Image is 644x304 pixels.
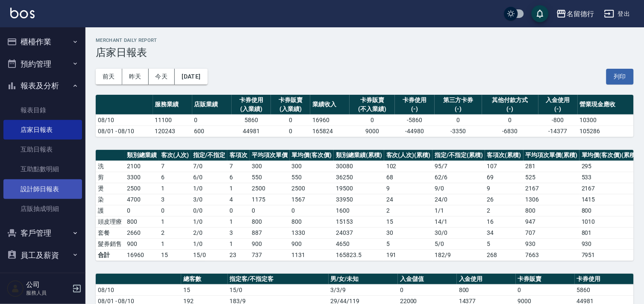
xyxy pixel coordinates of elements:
button: 前天 [96,69,122,85]
td: 9 / 0 [432,183,485,194]
td: 0 [159,205,191,216]
button: [DATE] [175,69,207,85]
td: 707 [523,227,580,238]
div: 第三方卡券 [437,96,480,105]
td: 15/0 [228,284,329,295]
td: 15 [384,216,433,227]
td: 800 [250,216,290,227]
td: 268 [485,249,523,260]
td: 68 [384,172,433,183]
td: 14 / 1 [432,216,485,227]
div: 卡券使用 [397,96,432,105]
td: 900 [290,238,334,249]
td: 0 [192,114,232,126]
td: 6 [227,172,250,183]
button: 名留德行 [553,5,597,23]
td: 髮券銷售 [96,238,125,249]
th: 客項次(累積) [485,150,523,161]
button: 商品管理 [3,266,82,288]
td: 2660 [125,227,159,238]
th: 入金儲值 [398,274,457,285]
td: 4700 [125,194,159,205]
td: 3300 [125,172,159,183]
button: 櫃檯作業 [3,31,82,53]
td: 2100 [125,161,159,172]
div: 名留德行 [567,9,594,19]
td: 4650 [334,238,384,249]
td: 0 [271,114,310,126]
td: 120243 [153,126,192,137]
td: 1330 [290,227,334,238]
td: 11100 [153,114,192,126]
th: 店販業績 [192,95,232,115]
td: 0 [271,126,310,137]
td: 600 [192,126,232,137]
td: 107 [485,161,523,172]
th: 單均價(客次價)(累積) [579,150,640,161]
h5: 公司 [26,281,70,289]
div: (不入業績) [352,105,393,114]
td: 1567 [290,194,334,205]
td: 1 / 1 [432,205,485,216]
td: 19500 [334,183,384,194]
td: 5860 [232,114,271,126]
td: 1 [227,238,250,249]
td: 24037 [334,227,384,238]
td: 2 [159,227,191,238]
td: 930 [523,238,580,249]
td: 295 [579,161,640,172]
td: 1 [159,216,191,227]
td: 1010 [579,216,640,227]
th: 類別總業績 [125,150,159,161]
td: 62 / 6 [432,172,485,183]
td: 0 [250,205,290,216]
td: 1306 [523,194,580,205]
td: -800 [538,114,578,126]
td: 1 / 0 [191,238,227,249]
td: 900 [125,238,159,249]
td: 2167 [523,183,580,194]
td: 165824 [310,126,350,137]
td: 191 [384,249,433,260]
td: 95 / 7 [432,161,485,172]
table: a dense table [96,150,640,261]
td: 30 / 0 [432,227,485,238]
td: 281 [523,161,580,172]
td: 2500 [250,183,290,194]
td: 0 [516,284,575,295]
td: 2500 [125,183,159,194]
th: 總客數 [181,274,228,285]
td: 15 [159,249,191,260]
td: 102 [384,161,433,172]
th: 單均價(客次價) [290,150,334,161]
td: 9000 [350,126,395,137]
td: -6830 [482,126,538,137]
td: 3 [227,227,250,238]
td: 26 [485,194,523,205]
td: 2500 [290,183,334,194]
td: 0 [290,205,334,216]
div: (-) [397,105,432,114]
td: 頭皮理療 [96,216,125,227]
div: (-) [437,105,480,114]
table: a dense table [96,95,634,137]
th: 類別總業績(累積) [334,150,384,161]
td: 1415 [579,194,640,205]
td: 800 [290,216,334,227]
img: Person [7,280,24,297]
td: 182/9 [432,249,485,260]
td: 44981 [232,126,271,137]
td: 737 [250,249,290,260]
td: 550 [250,172,290,183]
th: 營業現金應收 [578,95,634,115]
td: 800 [523,205,580,216]
td: 930 [579,238,640,249]
button: 列印 [606,69,634,85]
td: 5 [384,238,433,249]
th: 卡券使用 [575,274,634,285]
td: -5860 [395,114,434,126]
td: 3 [159,194,191,205]
div: 卡券販賣 [352,96,393,105]
td: -44980 [395,126,434,137]
a: 互助點數明細 [3,159,82,179]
